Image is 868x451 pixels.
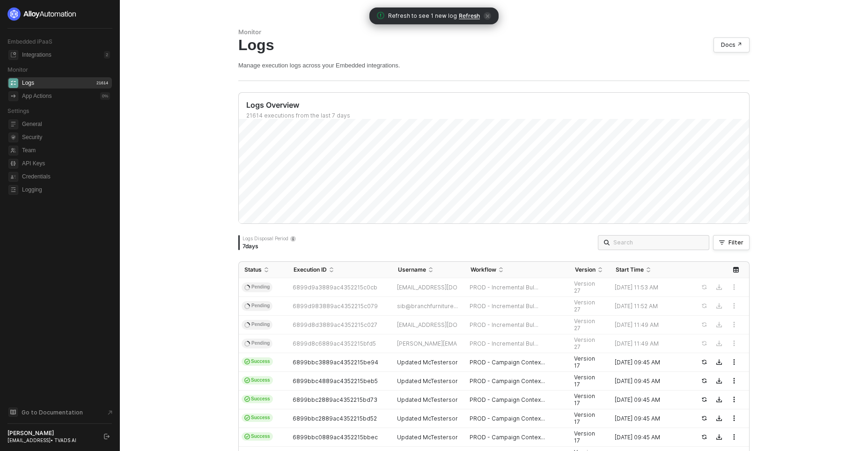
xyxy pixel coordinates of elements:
span: PROD - Incremental Bul... [470,284,538,291]
span: Version 17 [574,374,595,388]
span: icon-success-page [701,378,707,384]
span: Refresh [459,12,480,20]
span: team [8,146,18,155]
span: icon-download [716,434,722,440]
span: 6899d9a3889ac4352215c0cb [293,284,377,291]
span: PROD - Campaign Contex... [470,434,545,441]
span: icon-download [716,359,722,365]
span: Success [242,395,273,403]
span: Status [244,266,262,273]
a: Knowledge Base [7,407,112,418]
span: icon-download [716,415,722,421]
span: Workflow [471,266,496,274]
div: [DATE] 09:45 AM [610,415,690,422]
span: PROD - Incremental Bul... [470,321,538,329]
span: icon-cards [244,415,250,421]
span: Username [398,266,426,274]
span: Embedded iPaaS [7,38,52,45]
span: icon-success-page [701,434,707,440]
span: Pending [242,282,272,293]
span: integrations [8,50,18,60]
div: Filter [728,239,743,246]
span: icon-close [484,12,491,20]
span: Settings [7,107,29,114]
span: Success [242,376,273,384]
span: Team [22,145,110,156]
span: 6899bbc2889ac4352215bd73 [293,396,377,403]
span: credentials [8,172,18,182]
div: 0 % [100,92,110,100]
span: general [8,119,18,129]
span: Go to Documentation [22,408,83,416]
span: Success [242,414,273,422]
th: Workflow [465,262,569,278]
div: Docs ↗ [721,41,742,49]
span: Pending [242,320,272,330]
span: document-arrow [105,408,115,417]
span: Execution ID [294,266,327,274]
div: 21614 [95,79,110,87]
span: icon-cards [244,377,250,383]
div: 21614 executions from the last 7 days [246,112,749,119]
div: App Actions [22,92,51,100]
div: [DATE] 11:53 AM [610,284,690,291]
span: [EMAIL_ADDRESS][DOMAIN_NAME] [397,321,493,328]
span: Version 27 [574,318,595,332]
span: Version 17 [574,430,595,444]
div: Integrations [22,51,51,59]
span: Version 27 [574,280,595,295]
th: Username [392,262,465,278]
span: security [8,133,18,142]
span: PROD - Campaign Contex... [470,377,545,385]
div: 7 days [243,243,296,250]
div: [PERSON_NAME] [7,429,96,437]
div: Logs Disposal Period [243,235,296,242]
span: icon-app-actions [8,91,18,101]
span: Pending [242,339,272,349]
span: 6899d8c6889ac4352215bfd5 [293,340,376,347]
div: [DATE] 11:49 AM [610,340,690,347]
span: Updated McTesterson [397,434,459,441]
span: 6899bbc0889ac4352215bbec [293,434,378,441]
div: [EMAIL_ADDRESS] • TVADS AI [7,437,96,444]
span: icon-download [716,397,722,402]
span: [PERSON_NAME][EMAIL_ADDRESS][DOMAIN_NAME] [397,340,538,347]
span: Version 17 [574,411,595,426]
div: Logs [22,79,34,87]
span: icon-table [733,267,739,273]
span: logout [104,434,110,439]
button: Filter [713,235,750,250]
span: Security [22,132,110,143]
div: Manage execution logs across your Embedded integrations. [238,61,750,69]
span: 6899d983889ac4352215c079 [293,303,378,310]
span: icon-spinner [244,321,250,328]
span: [EMAIL_ADDRESS][DOMAIN_NAME] [397,284,493,291]
span: Version [575,266,596,274]
input: Search [613,237,703,248]
span: icon-download [716,378,722,384]
span: Logging [22,184,110,195]
a: logo [7,7,112,21]
div: 2 [104,51,110,59]
span: API Keys [22,158,110,169]
span: Refresh to see 1 new log [388,12,457,21]
span: Version 17 [574,392,595,407]
div: Logs [238,36,750,54]
span: icon-logs [8,78,18,88]
span: PROD - Campaign Contex... [470,415,545,422]
div: [DATE] 09:45 AM [610,359,690,366]
span: Version 27 [574,336,595,351]
div: [DATE] 09:45 AM [610,396,690,404]
span: 6899bbc2889ac4352215bd52 [293,415,377,422]
span: Monitor [7,66,28,73]
span: icon-spinner [244,302,250,309]
span: Version 17 [574,355,595,370]
span: Start Time [616,266,644,274]
span: Updated McTesterson [397,359,459,366]
span: Credentials [22,171,110,182]
div: Monitor [238,28,750,36]
span: PROD - Campaign Contex... [470,396,545,404]
span: sib@branchfurniture.... [397,303,459,310]
th: Execution ID [288,262,392,278]
span: icon-success-page [701,397,707,402]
